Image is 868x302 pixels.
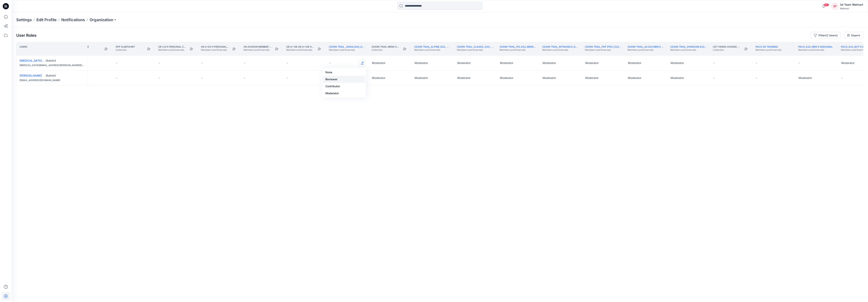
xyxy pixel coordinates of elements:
[542,48,579,51] p: Members and Externals
[201,48,229,51] p: Members and Externals
[244,45,271,48] p: Or Aharon Member's Personal Zone
[244,76,245,80] p: -
[116,76,117,80] p: -
[116,48,135,51] p: Collection
[329,48,365,51] p: Members and Externals
[158,45,186,48] p: Or 4.8's Personal Zone
[16,33,36,38] p: User Roles
[414,48,451,51] p: Members and Externals
[500,76,513,80] p: Moderator
[323,90,365,97] button: Moderator
[159,76,160,80] p: -
[188,45,195,52] button: Join
[542,45,599,48] a: Ozark Trail_Intradeco_D23_Mens Outdoor
[713,76,714,80] p: -
[756,76,757,80] p: -
[713,45,741,48] p: OZT HIKING HOODED SHIRT
[158,48,186,51] p: Members and Externals
[798,45,833,48] a: PACO_D23_Men's Seasonal
[145,45,152,52] button: Join
[543,76,556,80] p: Moderator
[244,48,271,51] p: Members and Externals
[273,45,280,52] button: Join
[671,61,684,65] p: Moderator
[628,48,664,51] p: Members and Externals
[841,61,855,65] p: Moderator
[756,45,778,48] a: Paco 3D training
[799,61,800,65] p: -
[671,76,684,80] p: Moderator
[372,61,385,65] p: Moderator
[823,3,829,6] span: 99+
[46,74,84,78] div: (Admin)
[46,59,84,63] div: (Admin)
[742,45,749,52] button: Join
[16,17,32,23] p: Settings
[359,59,366,66] button: Edit Role
[414,45,467,48] a: Ozark Trail_Alpine_D23_ Men's Outdoor
[585,45,641,48] a: Ozark Trail_PDP (FRC)_D23_ Men's Outdoor
[201,76,202,80] p: -
[585,61,599,65] p: Moderator
[20,45,27,52] p: Users
[287,76,288,80] p: -
[841,76,842,80] p: -
[713,61,714,65] p: -
[457,48,493,51] p: Members and Externals
[372,45,399,48] p: OZARK TRAIL MENS H2 24
[500,48,536,51] p: Members and Externals
[201,45,229,48] p: Or A+63's Personal Zone
[20,74,42,77] a: [PERSON_NAME]
[415,76,428,80] p: Moderator
[628,76,641,80] p: Moderator
[244,61,245,65] p: -
[286,45,314,48] p: Or.A+126 Or.A+126's Personal Zone
[670,45,725,48] a: Ozark Trail_Shinsung D23 Men's Outdoor
[799,76,812,80] p: Moderator
[756,61,757,65] p: -
[500,61,513,65] p: Moderator
[116,61,117,65] p: -
[844,32,863,39] a: Export
[287,61,288,65] p: -
[61,17,85,23] a: Notifications
[20,63,84,67] div: [MEDICAL_DATA][EMAIL_ADDRESS][PERSON_NAME][DOMAIN_NAME]
[36,17,57,23] a: Edit Profile
[329,45,377,48] a: OZARK TRAIL _GOKALDAS_D34 Womens
[585,76,599,80] p: Moderator
[713,48,741,51] p: Collection
[831,3,838,10] div: 3T
[670,48,707,51] p: Members and Externals
[457,61,471,65] p: Moderator
[116,45,135,48] p: OPP Sleepshirt
[201,61,202,65] p: -
[316,45,323,52] button: Join
[20,78,84,82] div: [EMAIL_ADDRESS][DOMAIN_NAME]
[798,48,833,51] p: Members and Externals
[372,76,385,80] p: Moderator
[323,76,365,83] button: Reviewer
[457,45,511,48] a: Ozark Trail_Classic_D23_ Men's Outdoor
[102,45,109,52] button: Join
[585,48,621,51] p: Members and Externals
[20,59,64,62] a: [MEDICAL_DATA][PERSON_NAME]
[159,61,160,65] p: -
[286,48,314,51] p: Members and Externals
[840,2,863,7] div: 3d Team Walmart
[230,45,237,52] button: Join
[323,69,365,76] button: None
[401,45,408,52] button: Join
[415,61,428,65] p: Moderator
[372,48,399,51] p: Collection
[543,61,556,65] p: Moderator
[628,45,673,48] a: Ozark Trail_Q4 D23 Men's Outdoor
[323,83,365,90] button: Contributor
[628,61,641,65] p: Moderator
[329,61,330,65] p: -
[756,48,782,51] p: Members and Externals
[811,32,841,39] button: Filter(2 Users)
[840,7,863,10] div: Walmart
[457,76,471,80] p: Moderator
